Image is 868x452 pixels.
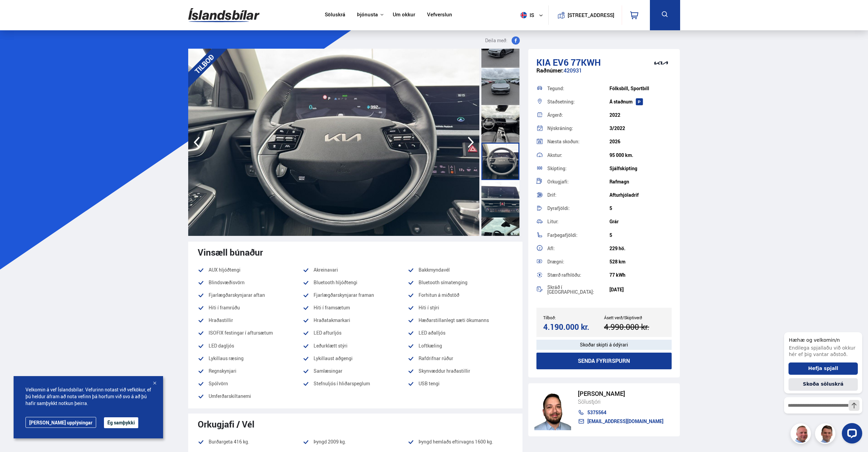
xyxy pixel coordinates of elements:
li: Regnskynjari [198,367,303,375]
span: Deila með: [485,36,508,45]
button: [STREET_ADDRESS] [570,12,612,18]
li: USB tengi [408,380,513,388]
li: Rafdrifnar rúður [408,354,513,362]
li: Hraðastillir [198,316,303,324]
img: 3527101.jpeg [188,49,479,236]
button: Senda fyrirspurn [536,353,672,369]
div: 420931 [536,67,672,81]
span: is [518,12,535,18]
div: Litur: [547,219,609,224]
a: Vefverslun [427,12,452,19]
span: Kia [536,56,551,68]
div: Sölustjóri [578,397,663,406]
li: Lykillaust aðgengi [303,354,408,362]
li: Bakkmyndavél [408,266,513,274]
li: Skynvæddur hraðastillir [408,367,513,375]
li: Bluetooth símatenging [408,278,513,287]
div: 3/2022 [609,126,672,131]
div: Skipting: [547,166,609,171]
div: Tegund: [547,86,609,91]
li: Samlæsingar [303,367,408,375]
li: Hraðatakmarkari [303,316,408,324]
img: svg+xml;base64,PHN2ZyB4bWxucz0iaHR0cDovL3d3dy53My5vcmcvMjAwMC9zdmciIHdpZHRoPSI1MTIiIGhlaWdodD0iNT... [520,12,527,18]
div: Rafmagn [609,179,672,184]
button: Deila með: [482,36,522,45]
span: EV6 77KWH [553,56,601,68]
li: Leðurklætt stýri [303,342,408,350]
button: Þjónusta [357,12,378,18]
div: 4.990.000 kr. [604,322,663,332]
div: Orkugjafi / Vél [198,419,513,429]
div: 5 [609,232,672,238]
li: LED afturljós [303,329,408,337]
li: Þyngd 2009 kg. [303,438,408,446]
div: Akstur: [547,153,609,158]
li: Umferðarskiltanemi [198,392,303,400]
img: 3527106.jpeg [479,49,770,236]
div: Stærð rafhlöðu: [547,273,609,277]
a: Söluskrá [325,12,345,19]
img: nhp88E3Fdnt1Opn2.png [534,389,571,430]
div: Grár [609,219,672,224]
div: Drægni: [547,259,609,264]
li: Fjarlægðarskynjarar aftan [198,291,303,299]
li: Burðargeta 416 kg. [198,438,303,446]
div: Fólksbíll, Sportbíll [609,86,672,91]
a: Um okkur [393,12,415,19]
iframe: LiveChat chat widget [779,320,865,449]
span: Raðnúmer: [536,67,564,74]
div: Næsta skoðun: [547,139,609,144]
div: 528 km [609,259,672,264]
div: Ásett verð/Skiptiverð [604,315,665,320]
div: 77 kWh [609,272,672,278]
li: Blindsvæðisvörn [198,278,303,287]
div: Drif: [547,193,609,197]
div: Staðsetning: [547,99,609,104]
li: Spólvörn [198,380,303,388]
li: Loftkæling [408,342,513,350]
li: LED dagljós [198,342,303,350]
div: Afturhjóladrif [609,192,672,198]
div: 2022 [609,112,672,118]
div: Nýskráning: [547,126,609,131]
div: Sjálfskipting [609,166,672,171]
span: Velkomin á vef Íslandsbílar. Vefurinn notast við vefkökur, ef þú heldur áfram að nota vefinn þá h... [25,386,151,407]
div: [DATE] [609,287,672,292]
div: 4.190.000 kr. [543,322,602,332]
li: Þyngd hemlaðs eftirvagns 1600 kg. [408,438,513,446]
div: Dyrafjöldi: [547,206,609,211]
div: Á staðnum [609,99,672,104]
div: Farþegafjöldi: [547,233,609,238]
div: 5 [609,206,672,211]
div: Skráð í [GEOGRAPHIC_DATA]: [547,285,609,294]
div: [PERSON_NAME] [578,390,663,397]
div: 229 hö. [609,246,672,251]
li: Bluetooth hljóðtengi [303,278,408,287]
button: Ég samþykki [104,417,138,428]
div: Árgerð: [547,113,609,117]
li: Hiti í framsætum [303,304,408,312]
li: Fjarlægðarskynjarar framan [303,291,408,299]
li: Forhitun á miðstöð [408,291,513,299]
div: Orkugjafi: [547,179,609,184]
div: Tilboð: [543,315,604,320]
li: Hiti í stýri [408,304,513,312]
a: [PERSON_NAME] upplýsingar [25,417,96,428]
div: TILBOÐ [179,38,230,90]
li: Hæðarstillanlegt sæti ökumanns [408,316,513,324]
div: Skoðar skipti á ódýrari [536,340,672,350]
a: [STREET_ADDRESS] [552,5,618,25]
li: Lykillaus ræsing [198,354,303,362]
div: Afl: [547,246,609,251]
li: Stefnuljós í hliðarspeglum [303,380,408,388]
li: ISOFIX festingar í aftursætum [198,329,303,337]
img: brand logo [648,52,675,74]
div: Vinsæll búnaður [198,247,513,257]
div: 95 000 km. [609,152,672,158]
